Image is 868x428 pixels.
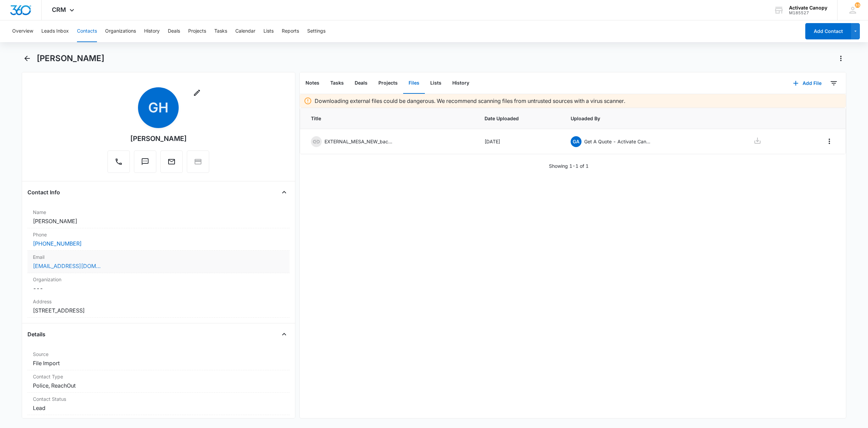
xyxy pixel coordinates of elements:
p: EXTERNAL_MESA_NEW_backround_removed-.PNG [324,138,392,145]
div: Name[PERSON_NAME] [27,206,290,228]
button: Call [107,150,130,173]
span: Uploaded By [571,115,726,122]
p: Showing 1-1 of 1 [549,162,589,170]
button: Notes [300,73,325,94]
div: notifications count [855,2,860,8]
a: Call [107,161,130,167]
button: Calendar [235,20,255,42]
button: Deals [168,20,180,42]
button: Lists [263,20,274,42]
button: Files [403,73,425,94]
label: Contact Status [33,395,284,403]
div: [PERSON_NAME] [130,133,187,144]
label: Source [33,351,284,358]
span: 33 [855,2,860,8]
button: Projects [373,73,403,94]
button: Lists [425,73,447,94]
a: [EMAIL_ADDRESS][DOMAIN_NAME] [33,262,101,270]
button: Projects [188,20,206,42]
h4: Details [27,330,45,338]
button: Back [22,53,33,64]
button: Contacts [77,20,97,42]
button: Overview [12,20,33,42]
div: Email[EMAIL_ADDRESS][DOMAIN_NAME] [27,251,290,273]
td: [DATE] [476,129,563,154]
button: History [447,73,475,94]
button: Tasks [214,20,227,42]
span: Title [311,115,468,122]
div: SourceFile Import [27,348,290,370]
p: Get A Quote - Activate Canopy [584,138,652,145]
button: Email [160,150,183,173]
dd: --- [33,284,284,292]
button: Close [279,329,290,340]
div: account id [789,11,827,15]
dd: Lead [33,404,284,412]
a: Text [134,161,156,167]
span: GH [138,87,179,128]
div: Contact TypePolice, ReachOut [27,370,290,393]
div: Phone[PHONE_NUMBER] [27,228,290,251]
label: Address [33,298,284,305]
label: Email [33,253,284,261]
button: Add Contact [805,23,851,39]
div: Contact StatusLead [27,393,290,415]
button: Actions [835,53,846,64]
button: Reports [282,20,299,42]
button: Tasks [325,73,349,94]
button: History [144,20,160,42]
p: Downloading external files could be dangerous. We recommend scanning files from untrusted sources... [315,97,625,105]
dd: [STREET_ADDRESS] [33,306,284,315]
button: Deals [349,73,373,94]
span: GA [571,136,581,147]
button: Organizations [105,20,136,42]
dd: Police, ReachOut [33,381,284,390]
label: Phone [33,231,284,238]
a: [PHONE_NUMBER] [33,239,82,248]
span: CRM [52,6,66,13]
label: Name [33,209,284,216]
label: Organization [33,276,284,283]
button: Add File [786,75,828,91]
button: Settings [307,20,325,42]
button: Overflow Menu [824,136,835,147]
h1: [PERSON_NAME] [37,53,104,64]
button: Text [134,150,156,173]
dd: File Import [33,359,284,367]
span: Date Uploaded [485,115,555,122]
dd: [PERSON_NAME] [33,217,284,225]
div: Organization--- [27,273,290,295]
button: Close [279,187,290,198]
h4: Contact Info [27,188,60,196]
button: Leads Inbox [41,20,69,42]
div: Address[STREET_ADDRESS] [27,295,290,318]
label: Assigned To [33,418,284,425]
button: Filters [828,78,839,89]
label: Contact Type [33,373,284,380]
div: account name [789,5,827,11]
a: Email [160,161,183,167]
